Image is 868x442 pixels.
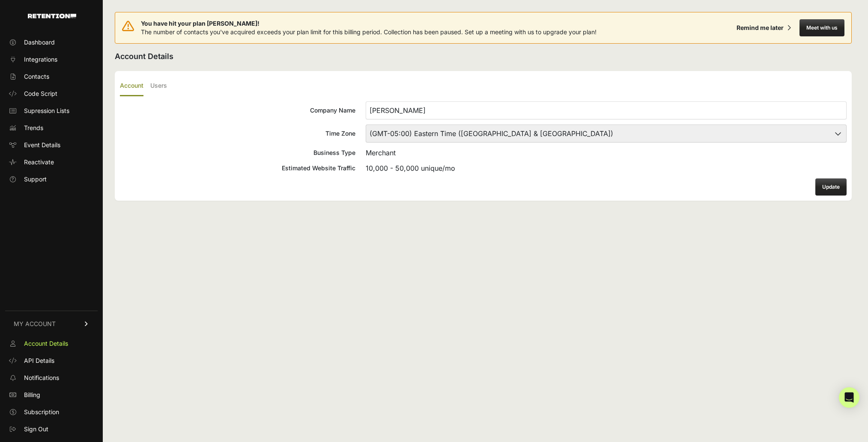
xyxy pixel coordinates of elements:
[366,163,847,173] div: 10,000 - 50,000 unique/mo
[5,53,98,66] a: Integrations
[5,36,98,49] a: Dashboard
[120,148,355,157] div: Business Type
[115,50,852,62] h2: Account Details
[141,19,597,28] span: You have hit your plan [PERSON_NAME]!
[5,104,98,118] a: Supression Lists
[120,129,355,138] div: Time Zone
[799,19,844,36] button: Meet with us
[24,175,47,184] span: Support
[150,76,167,96] label: Users
[24,356,54,365] span: API Details
[24,374,59,382] span: Notifications
[14,320,56,328] span: MY ACCOUNT
[366,125,847,142] select: Time Zone
[120,76,143,96] label: Account
[5,388,98,402] a: Billing
[815,178,847,196] button: Update
[5,138,98,152] a: Event Details
[24,107,69,115] span: Supression Lists
[5,371,98,385] a: Notifications
[5,155,98,169] a: Reactivate
[120,164,355,172] div: Estimated Website Traffic
[120,106,355,115] div: Company Name
[5,172,98,186] a: Support
[839,387,859,408] div: Open Intercom Messenger
[5,70,98,83] a: Contacts
[24,124,43,132] span: Trends
[366,101,847,119] input: Company Name
[24,425,48,433] span: Sign Out
[5,337,98,350] a: Account Details
[24,141,60,149] span: Event Details
[24,72,49,81] span: Contacts
[24,391,40,399] span: Billing
[5,354,98,368] a: API Details
[733,20,794,36] button: Remind me later
[5,121,98,135] a: Trends
[5,311,98,337] a: MY ACCOUNT
[5,422,98,436] a: Sign Out
[24,38,55,47] span: Dashboard
[28,14,76,18] img: Retention.com
[24,55,57,64] span: Integrations
[141,28,597,36] span: The number of contacts you've acquired exceeds your plan limit for this billing period. Collectio...
[5,87,98,101] a: Code Script
[5,405,98,419] a: Subscription
[24,89,57,98] span: Code Script
[24,158,54,166] span: Reactivate
[24,408,59,416] span: Subscription
[366,148,847,158] div: Merchant
[24,339,68,348] span: Account Details
[737,24,784,32] div: Remind me later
